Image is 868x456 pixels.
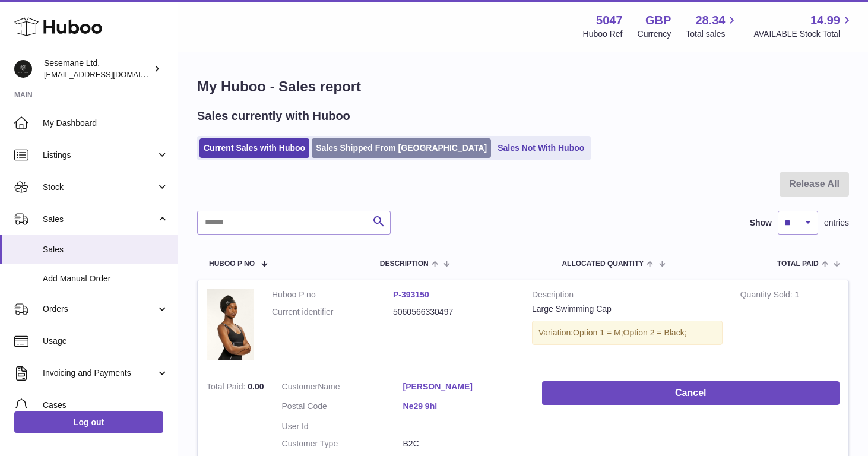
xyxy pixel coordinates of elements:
span: Option 2 = Black; [623,328,687,337]
a: Sales Shipped From [GEOGRAPHIC_DATA] [312,138,491,158]
span: Huboo P no [209,260,255,268]
td: 1 [731,280,848,372]
h2: Sales currently with Huboo [197,108,350,124]
span: My Dashboard [43,118,169,129]
span: Description [380,260,429,268]
span: Customer [282,382,318,391]
div: Variation: [532,321,723,345]
span: Listings [43,150,156,161]
h1: My Huboo - Sales report [197,77,849,96]
dt: Current identifier [272,306,393,318]
dd: 5060566330497 [393,306,514,318]
span: Sales [43,244,169,255]
dt: Customer Type [282,438,403,449]
strong: GBP [645,12,671,28]
span: Cases [43,400,169,411]
span: AVAILABLE Stock Total [753,28,854,40]
span: [EMAIL_ADDRESS][DOMAIN_NAME] [44,69,175,79]
img: 50471738257750.jpeg [207,289,254,360]
a: 14.99 AVAILABLE Stock Total [753,12,854,40]
dt: Postal Code [282,401,403,415]
img: info@soulcap.com [14,60,32,78]
span: 0.00 [248,382,264,391]
span: ALLOCATED Quantity [562,260,644,268]
a: Log out [14,411,163,433]
span: Total paid [777,260,819,268]
span: Stock [43,182,156,193]
button: Cancel [542,381,840,406]
a: [PERSON_NAME] [403,381,524,392]
span: Usage [43,335,169,347]
span: entries [824,217,849,229]
div: Large Swimming Cap [532,303,723,315]
strong: Quantity Sold [740,290,795,302]
a: Current Sales with Huboo [199,138,309,158]
dt: Huboo P no [272,289,393,300]
div: Currency [638,28,671,40]
a: 28.34 Total sales [686,12,739,40]
div: Huboo Ref [583,28,623,40]
span: Option 1 = M; [573,328,623,337]
a: Ne29 9hl [403,401,524,412]
span: 14.99 [810,12,840,28]
dd: B2C [403,438,524,449]
span: Orders [43,303,156,315]
strong: 5047 [596,12,623,28]
dt: User Id [282,421,403,432]
strong: Total Paid [207,382,248,394]
span: Invoicing and Payments [43,368,156,379]
strong: Description [532,289,723,303]
span: Total sales [686,28,739,40]
a: Sales Not With Huboo [493,138,588,158]
span: Add Manual Order [43,273,169,284]
span: 28.34 [695,12,725,28]
span: Sales [43,214,156,225]
a: P-393150 [393,290,429,299]
div: Sesemane Ltd. [44,58,151,80]
dt: Name [282,381,403,395]
label: Show [750,217,772,229]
